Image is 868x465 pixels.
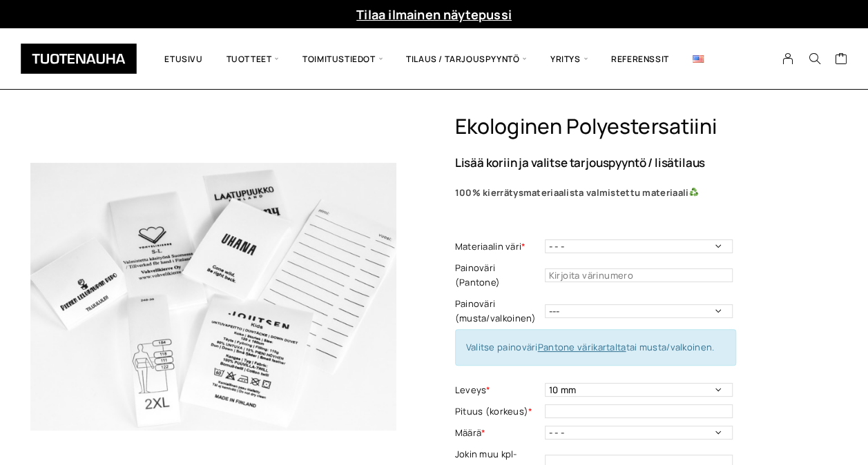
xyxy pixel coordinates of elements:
a: Etusivu [153,39,214,79]
span: Yritys [539,39,599,79]
a: Pantone värikartalta [537,341,626,353]
a: Referenssit [599,39,681,79]
img: English [693,55,704,63]
label: Painoväri (musta/valkoinen) [455,297,541,326]
label: Materiaalin väri [455,239,541,254]
label: Painoväri (Pantone) [455,261,541,290]
label: Määrä [455,426,541,440]
b: 100% kierrätysmateriaalista valmistettu materiaali [455,186,689,199]
a: Tilaa ilmainen näytepussi [356,6,512,23]
a: Cart [834,52,847,68]
span: Toimitustiedot [291,39,394,79]
p: Lisää koriin ja valitse tarjouspyyntö / lisätilaus [455,157,838,168]
span: Valitse painoväri tai musta/valkoinen. [466,341,715,353]
h1: Ekologinen polyestersatiini [455,114,838,139]
input: Kirjoita värinumero [545,268,733,282]
a: My Account [775,52,802,65]
span: Tilaus / Tarjouspyyntö [394,39,539,79]
label: Leveys [455,383,541,397]
img: ♻️ [689,188,698,197]
img: Tuotenauha Oy [21,43,137,74]
span: Tuotteet [215,39,291,79]
button: Search [801,52,827,65]
label: Pituus (korkeus) [455,404,541,419]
